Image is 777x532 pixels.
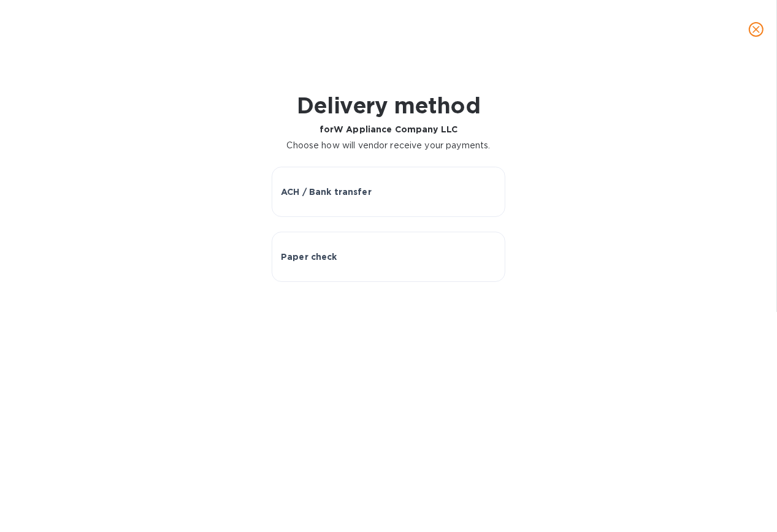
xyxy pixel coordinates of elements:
button: close [741,15,771,44]
p: Paper check [281,251,337,263]
p: Choose how will vendor receive your payments. [287,139,491,152]
b: for W Appliance Company LLC [320,124,457,134]
button: ACH / Bank transfer [272,167,505,217]
button: Paper check [272,232,505,282]
p: ACH / Bank transfer [281,186,372,198]
h1: Delivery method [287,93,491,118]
